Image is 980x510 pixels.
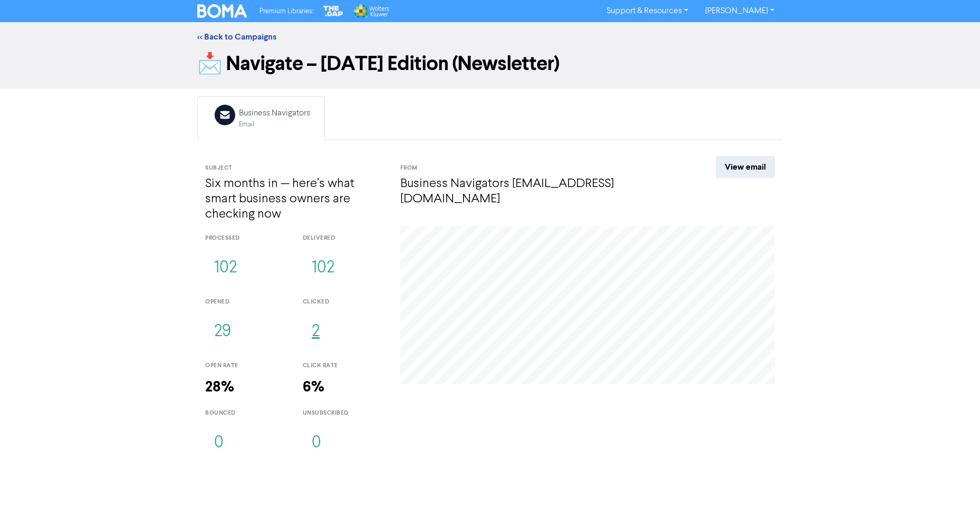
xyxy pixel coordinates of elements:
button: 0 [303,426,330,460]
div: clicked [303,298,385,307]
a: [PERSON_NAME] [697,3,783,19]
div: processed [205,234,287,243]
strong: 28% [205,378,234,396]
div: unsubscribed [303,409,385,418]
div: bounced [205,409,287,418]
div: delivered [303,234,385,243]
a: << Back to Campaigns [197,32,276,42]
button: 0 [205,426,233,460]
span: Premium Libraries: [260,8,313,15]
h4: Business Navigators [EMAIL_ADDRESS][DOMAIN_NAME] [400,176,677,207]
button: 102 [303,251,343,286]
img: BOMA Logo [197,4,247,18]
div: Business Navigators [239,107,310,120]
button: 102 [205,251,246,286]
button: 2 [303,315,329,349]
a: View email [716,156,775,178]
div: From [400,164,677,173]
div: click rate [303,361,385,370]
div: Subject [205,164,385,173]
iframe: Chat Widget [927,459,980,510]
a: Support & Resources [598,3,697,19]
h4: Six months in — here’s what smart business owners are checking now [205,176,385,222]
button: 29 [205,315,240,349]
strong: 6% [303,378,324,396]
img: The Gap [322,4,345,18]
div: opened [205,298,287,307]
h1: 📩 Navigate – [DATE] Edition (Newsletter) [197,52,783,76]
img: Wolters Kluwer [353,4,389,18]
div: Email [239,120,310,130]
div: open rate [205,361,287,370]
